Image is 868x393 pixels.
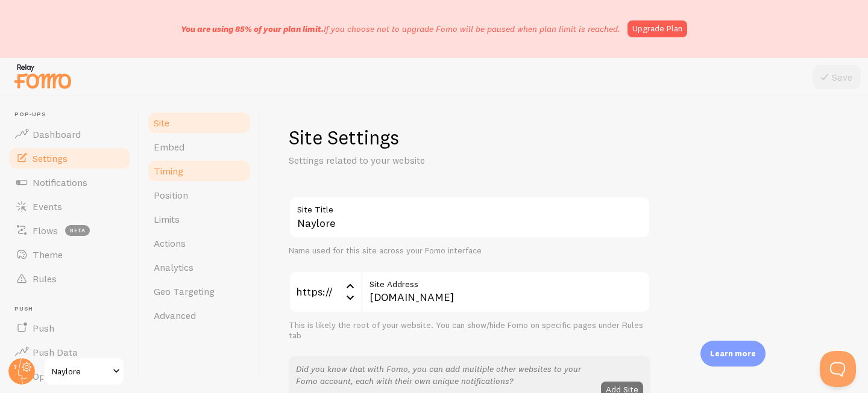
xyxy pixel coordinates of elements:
[154,117,169,129] span: Site
[289,320,650,341] div: This is likely the root of your website. You can show/hide Fomo on specific pages under Rules tab
[289,125,650,150] h1: Site Settings
[154,213,180,225] span: Limits
[289,271,361,313] div: https://
[33,249,63,261] span: Theme
[146,111,252,135] a: Site
[33,322,54,334] span: Push
[820,351,856,387] iframe: Help Scout Beacon - Open
[700,341,766,367] div: Learn more
[154,165,183,177] span: Timing
[146,255,252,279] a: Analytics
[43,357,125,386] a: Naylore
[33,200,62,212] span: Events
[33,273,57,285] span: Rules
[289,153,578,167] p: Settings related to your website
[33,152,68,164] span: Settings
[7,340,131,364] a: Push Data
[33,128,81,140] span: Dashboard
[7,218,131,243] a: Flows beta
[65,225,90,236] span: beta
[7,194,131,218] a: Events
[361,271,650,313] input: myhonestcompany.com
[289,196,650,217] label: Site Title
[146,303,252,327] a: Advanced
[154,261,193,273] span: Analytics
[146,183,252,207] a: Position
[181,23,620,35] p: If you choose not to upgrade Fomo will be paused when plan limit is reached.
[33,346,78,358] span: Push Data
[33,176,87,188] span: Notifications
[154,309,196,321] span: Advanced
[146,231,252,255] a: Actions
[7,316,131,340] a: Push
[13,61,73,91] img: fomo-relay-logo-orange.svg
[710,348,756,359] p: Learn more
[33,224,58,237] span: Flows
[154,237,186,249] span: Actions
[146,135,252,159] a: Embed
[7,243,131,267] a: Theme
[181,23,324,34] span: You are using 85% of your plan limit.
[146,279,252,303] a: Geo Targeting
[146,207,252,231] a: Limits
[52,364,109,379] span: Naylore
[146,159,252,183] a: Timing
[154,189,188,201] span: Position
[7,146,131,170] a: Settings
[14,305,131,313] span: Push
[361,271,650,291] label: Site Address
[154,285,215,297] span: Geo Targeting
[7,122,131,146] a: Dashboard
[296,363,594,387] p: Did you know that with Fomo, you can add multiple other websites to your Fomo account, each with ...
[7,170,131,194] a: Notifications
[289,246,650,256] div: Name used for this site across your Fomo interface
[7,267,131,291] a: Rules
[14,111,131,119] span: Pop-ups
[154,141,184,153] span: Embed
[627,20,687,37] a: Upgrade Plan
